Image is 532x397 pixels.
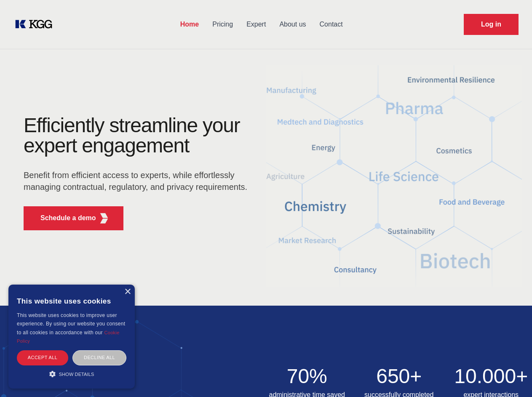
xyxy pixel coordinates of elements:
a: Request Demo [464,14,519,35]
p: Benefit from efficient access to experts, while effortlessly managing contractual, regulatory, an... [24,169,253,193]
p: Schedule a demo [40,213,96,223]
div: Decline all [72,350,126,365]
a: KOL Knowledge Platform: Talk to Key External Experts (KEE) [13,18,59,31]
a: Contact [313,13,350,35]
span: This website uses cookies to improve user experience. By using our website you consent to all coo... [17,312,125,336]
img: KGG Fifth Element RED [266,55,522,297]
div: Accept all [17,350,68,365]
div: Close [124,289,131,295]
img: KGG Fifth Element RED [99,213,110,224]
a: About us [273,13,313,35]
a: Cookie Policy [17,330,120,344]
h2: 70% [266,366,348,386]
h1: Efficiently streamline your expert engagement [24,115,253,156]
a: Pricing [206,13,240,35]
a: Expert [240,13,273,35]
span: Show details [59,372,94,377]
div: This website uses cookies [17,291,126,311]
button: Schedule a demoKGG Fifth Element RED [24,206,123,230]
h2: 650+ [358,366,440,386]
div: Show details [17,370,126,378]
a: Home [174,13,206,35]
